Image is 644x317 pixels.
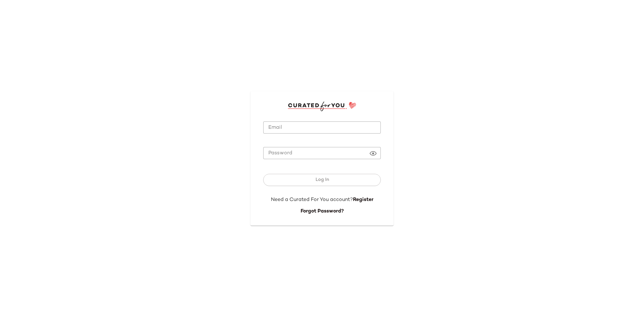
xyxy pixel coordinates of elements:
[263,174,381,186] button: Log In
[353,197,373,203] a: Register
[315,177,329,182] span: Log In
[271,197,353,203] span: Need a Curated For You account?
[288,102,356,111] img: cfy_login_logo.DGdB1djN.svg
[301,209,344,214] a: Forgot Password?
